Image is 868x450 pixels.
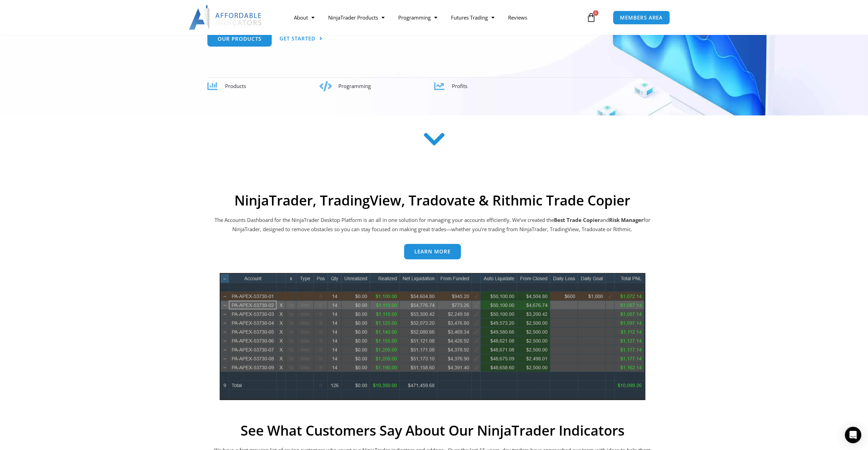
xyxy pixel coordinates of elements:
a: Reviews [501,10,534,25]
span: MEMBERS AREA [620,15,663,20]
a: Get Started [280,31,323,47]
a: Programming [391,10,444,25]
a: Learn more [404,244,461,259]
p: The Accounts Dashboard for the NinjaTrader Desktop Platform is an all in one solution for managin... [213,215,651,235]
span: Products [225,83,246,89]
a: 0 [576,8,606,27]
h2: See What Customers Say About Our NinjaTrader Indicators [213,422,651,439]
span: Profits [452,83,467,89]
nav: Menu [287,10,584,25]
a: Futures Trading [444,10,501,25]
span: Our Products [218,36,261,41]
h2: NinjaTrader, TradingView, Tradovate & Rithmic Trade Copier [213,192,651,209]
strong: Risk Manager [609,216,644,223]
span: Programming [338,83,371,89]
span: Get Started [280,36,315,41]
a: About [287,10,321,25]
div: Open Intercom Messenger [845,427,861,443]
img: LogoAI | Affordable Indicators – NinjaTrader [189,5,262,30]
a: MEMBERS AREA [613,11,670,25]
a: NinjaTrader Products [321,10,391,25]
a: Our Products [207,31,272,47]
span: Learn more [414,249,451,254]
span: 0 [593,10,598,16]
img: wideview8 28 2 | Affordable Indicators – NinjaTrader [220,273,645,400]
b: Best Trade Copier [554,216,600,223]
